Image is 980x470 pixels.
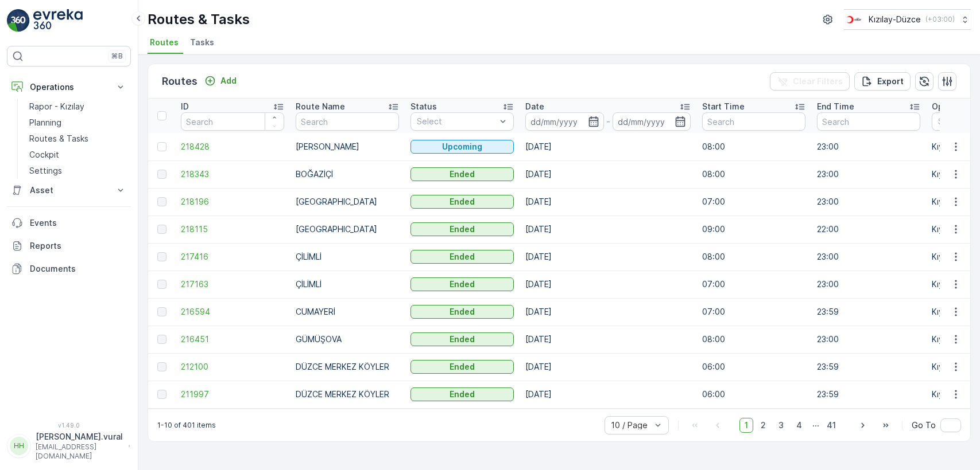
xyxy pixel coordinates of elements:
a: 218115 [181,224,284,235]
td: [DATE] [520,381,696,408]
div: Toggle Row Selected [157,390,166,399]
span: Routes [150,37,179,48]
a: Documents [7,257,131,280]
a: Reports [7,234,131,257]
p: Asset [30,185,108,196]
td: 23:00 [811,243,926,271]
td: ÇİLİMLİ [290,243,405,271]
p: Operations [30,81,108,93]
p: Settings [29,165,62,177]
td: [DATE] [520,216,696,243]
p: [EMAIL_ADDRESS][DOMAIN_NAME] [36,442,123,461]
span: 3 [773,418,789,433]
button: Ended [410,387,514,401]
p: Status [410,101,437,112]
a: Cockpit [25,147,131,163]
button: Upcoming [410,140,514,154]
p: Routes & Tasks [148,10,250,29]
span: Go To [912,420,936,431]
p: Date [525,101,544,112]
a: 218343 [181,169,284,180]
a: Settings [25,163,131,179]
button: Add [200,74,241,88]
a: Events [7,211,131,234]
td: [DATE] [520,298,696,326]
p: Reports [30,240,126,252]
input: Search [702,112,805,131]
p: End Time [817,101,854,112]
p: ⌘B [111,52,123,61]
div: Toggle Row Selected [157,225,166,234]
p: Kızılay-Düzce [869,14,921,25]
p: Route Name [296,101,345,112]
button: Ended [410,277,514,291]
td: 08:00 [696,160,811,188]
p: Ended [450,224,475,235]
td: [DATE] [520,271,696,298]
a: Routes & Tasks [25,131,131,147]
div: Toggle Row Selected [157,142,166,151]
td: GÜMÜŞOVA [290,326,405,353]
span: 41 [822,418,841,433]
td: [DATE] [520,133,696,160]
a: 211997 [181,389,284,400]
p: Planning [29,117,61,128]
p: Documents [30,263,126,275]
p: Ended [450,334,475,345]
td: BOĞAZİÇİ [290,160,405,188]
td: [DATE] [520,160,696,188]
p: Rapor - Kızılay [29,101,84,112]
a: 216594 [181,306,284,318]
td: 23:59 [811,298,926,326]
td: 23:59 [811,353,926,381]
td: DÜZCE MERKEZ KÖYLER [290,353,405,381]
td: 07:00 [696,271,811,298]
div: Toggle Row Selected [157,280,166,289]
button: Kızılay-Düzce(+03:00) [844,9,971,30]
td: [DATE] [520,353,696,381]
p: 1-10 of 401 items [157,421,216,430]
a: 217416 [181,251,284,263]
p: Ended [450,196,475,207]
td: 23:00 [811,271,926,298]
td: ÇİLİMLİ [290,271,405,298]
img: logo_light-DOdMpM7g.png [33,9,83,32]
p: Start Time [702,101,745,112]
td: 22:00 [811,216,926,243]
button: Ended [410,167,514,181]
p: Cockpit [29,149,59,160]
td: 23:00 [811,160,926,188]
div: HH [10,437,28,455]
td: 06:00 [696,381,811,408]
p: Ended [450,169,475,180]
p: - [606,115,610,128]
button: Ended [410,360,514,374]
td: [DATE] [520,243,696,271]
td: DÜZCE MERKEZ KÖYLER [290,381,405,408]
span: 4 [791,418,807,433]
p: Ended [450,306,475,318]
a: 218196 [181,196,284,207]
button: Export [854,72,911,91]
p: Routes & Tasks [29,133,88,144]
a: Rapor - Kızılay [25,99,131,115]
span: 216451 [181,334,284,345]
input: dd/mm/yyyy [525,112,604,131]
p: Add [220,75,237,87]
p: Ended [450,251,475,263]
span: 2 [756,418,771,433]
button: Ended [410,222,514,236]
p: Export [877,76,904,87]
td: 23:00 [811,188,926,216]
p: Events [30,217,126,229]
td: 07:00 [696,188,811,216]
span: 212100 [181,361,284,373]
input: Search [181,112,284,131]
div: Toggle Row Selected [157,252,166,261]
td: 08:00 [696,243,811,271]
span: 1 [739,418,753,433]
